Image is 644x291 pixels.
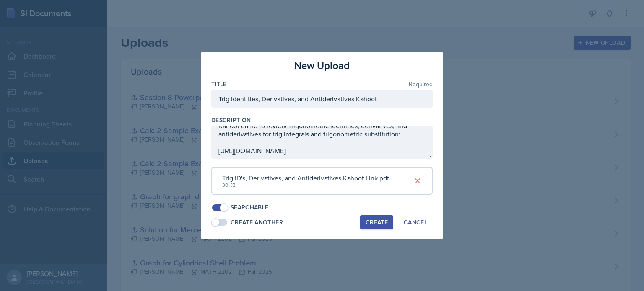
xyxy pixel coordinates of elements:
div: Cancel [404,219,427,226]
div: Searchable [231,203,269,212]
div: Create Another [231,218,283,227]
div: 30 KB [222,181,389,189]
div: Create [366,219,388,226]
h3: New Upload [294,58,350,73]
label: Description [211,116,251,124]
div: Trig ID's, Derivatives, and Antiderivatives Kahoot Link.pdf [222,173,389,183]
button: Cancel [398,215,433,229]
button: Create [360,215,393,229]
label: Title [211,80,227,88]
span: Required [409,81,433,87]
input: Enter title [211,90,433,108]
